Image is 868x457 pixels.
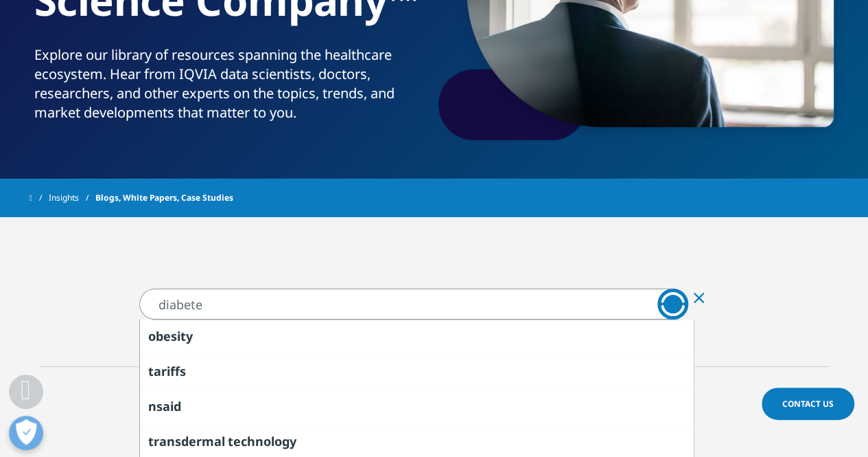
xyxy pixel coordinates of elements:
[140,354,694,389] div: tariffs
[762,388,854,420] a: Contact Us
[228,433,296,449] span: technology
[657,289,688,320] a: Search
[683,280,716,313] div: Clear
[140,320,694,354] div: obesity
[49,186,95,210] a: Insights
[9,416,43,450] button: 打开偏好
[95,186,233,210] span: Blogs, White Papers, Case Studies
[655,287,689,321] svg: Loading
[148,328,193,344] span: obesity
[782,398,834,410] span: Contact Us
[34,45,429,131] p: Explore our library of resources spanning the healthcare ecosystem. Hear from IQVIA data scientis...
[139,289,688,320] input: Search
[148,433,225,449] span: transdermal
[694,293,704,303] svg: Clear
[148,363,186,379] span: tariffs
[140,389,694,424] div: nsaid
[148,398,181,414] span: nsaid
